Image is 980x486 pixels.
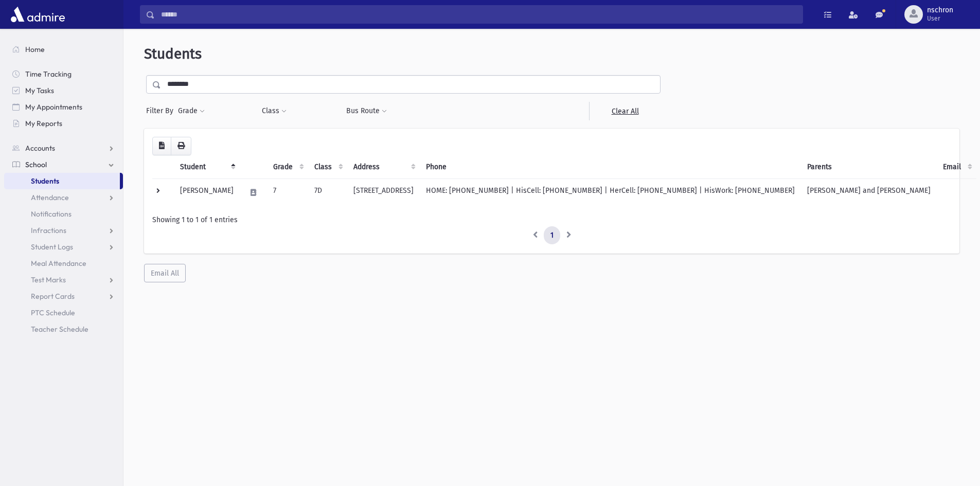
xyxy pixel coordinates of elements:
a: My Reports [4,115,123,132]
a: My Tasks [4,82,123,99]
button: Email All [144,264,186,282]
td: 7 [267,178,308,206]
td: HOME: [PHONE_NUMBER] | HisCell: [PHONE_NUMBER] | HerCell: [PHONE_NUMBER] | HisWork: [PHONE_NUMBER] [420,178,801,206]
a: Student Logs [4,239,123,255]
a: Infractions [4,222,123,239]
td: 7D [308,178,347,206]
span: Students [144,45,202,62]
span: nschron [927,6,953,14]
th: Address: activate to sort column ascending [347,155,420,179]
th: Class: activate to sort column ascending [308,155,347,179]
span: Test Marks [31,275,66,284]
td: [STREET_ADDRESS] [347,178,420,206]
span: Notifications [31,209,72,219]
input: Search [155,5,803,24]
span: My Appointments [25,102,82,112]
a: Notifications [4,206,123,222]
a: Clear All [589,102,661,120]
span: My Reports [25,119,62,128]
a: Students [4,173,120,189]
span: Time Tracking [25,69,72,79]
button: CSV [152,137,171,155]
span: Students [31,176,59,186]
span: Infractions [31,226,66,235]
a: Report Cards [4,288,123,304]
a: 1 [544,226,560,245]
span: Meal Attendance [31,259,86,268]
a: Attendance [4,189,123,206]
span: PTC Schedule [31,308,75,317]
button: Print [171,137,191,155]
span: User [927,14,953,23]
button: Class [261,102,287,120]
span: Accounts [25,143,55,153]
span: Attendance [31,193,69,202]
span: Home [25,45,45,54]
a: Teacher Schedule [4,321,123,337]
span: My Tasks [25,86,54,95]
a: Time Tracking [4,66,123,82]
a: School [4,156,123,173]
button: Bus Route [346,102,387,120]
th: Phone [420,155,801,179]
a: Accounts [4,140,123,156]
span: Teacher Schedule [31,325,88,334]
span: Student Logs [31,242,73,251]
a: Home [4,41,123,58]
img: AdmirePro [8,4,67,25]
th: Parents [801,155,937,179]
a: Test Marks [4,272,123,288]
div: Showing 1 to 1 of 1 entries [152,214,951,225]
span: Report Cards [31,292,75,301]
th: Email: activate to sort column ascending [937,155,976,179]
td: [PERSON_NAME] and [PERSON_NAME] [801,178,937,206]
a: PTC Schedule [4,304,123,321]
th: Student: activate to sort column descending [174,155,240,179]
a: My Appointments [4,99,123,115]
span: Filter By [146,105,177,116]
button: Grade [177,102,205,120]
th: Grade: activate to sort column ascending [267,155,308,179]
td: [PERSON_NAME] [174,178,240,206]
a: Meal Attendance [4,255,123,272]
span: School [25,160,47,169]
